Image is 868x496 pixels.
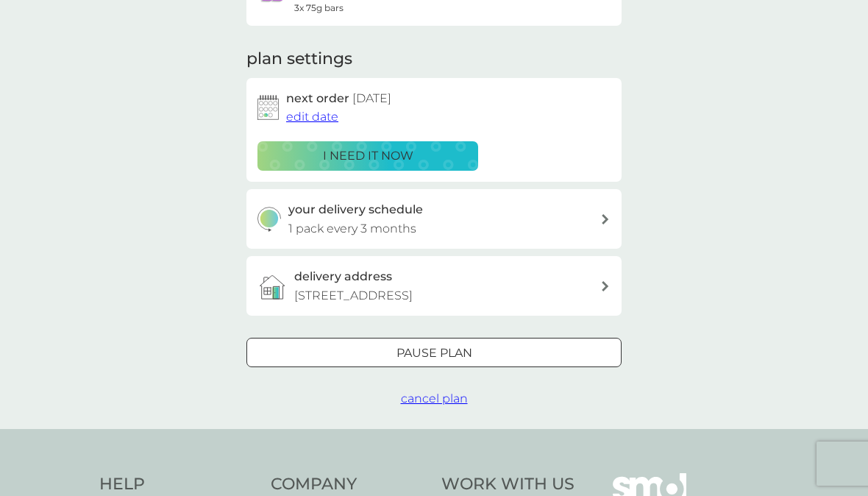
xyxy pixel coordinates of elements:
[396,344,472,363] p: Pause plan
[294,286,413,305] p: [STREET_ADDRESS]
[286,110,338,124] span: edit date
[401,389,468,408] button: cancel plan
[246,189,622,249] button: your delivery schedule1 pack every 3 months
[401,392,468,405] span: cancel plan
[441,473,574,496] h4: Work With Us
[271,473,427,496] h4: Company
[294,267,392,286] h3: delivery address
[257,141,478,171] button: i need it now
[246,256,622,316] a: delivery address[STREET_ADDRESS]
[246,48,352,71] h2: plan settings
[352,91,391,105] span: [DATE]
[286,89,391,108] h2: next order
[246,338,622,367] button: Pause plan
[294,1,344,15] span: 3x 75g bars
[99,473,256,496] h4: Help
[323,146,413,166] p: i need it now
[288,219,416,238] p: 1 pack every 3 months
[288,200,423,219] h3: your delivery schedule
[286,107,338,127] button: edit date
